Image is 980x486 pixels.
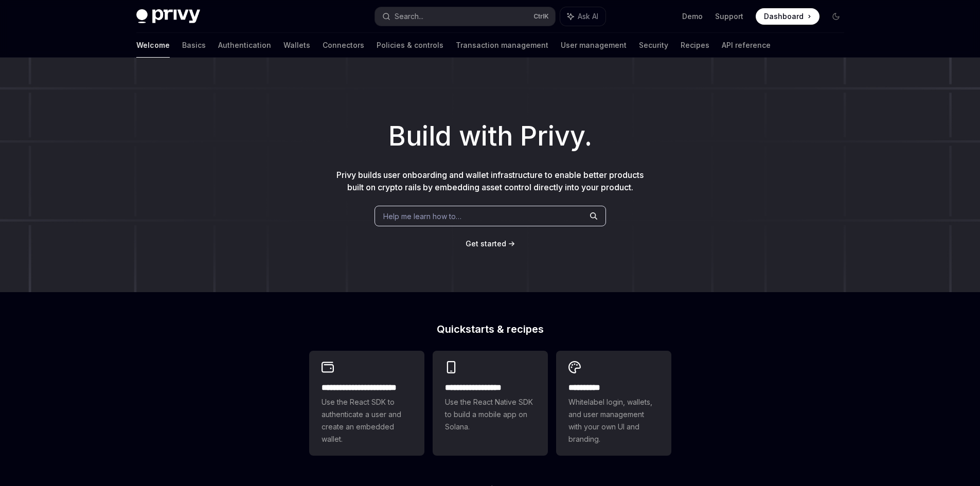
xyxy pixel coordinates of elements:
h2: Quickstarts & recipes [309,324,671,334]
button: Toggle dark mode [828,8,844,25]
span: Use the React SDK to authenticate a user and create an embedded wallet. [322,396,412,445]
span: Ctrl K [533,12,549,21]
a: **** *****Whitelabel login, wallets, and user management with your own UI and branding. [556,351,671,456]
a: Policies & controls [377,33,443,58]
a: Demo [682,11,703,22]
img: dark logo [136,9,200,24]
a: Get started [466,239,506,249]
span: Get started [466,239,506,248]
span: Ask AI [578,11,598,22]
span: Privy builds user onboarding and wallet infrastructure to enable better products built on crypto ... [336,170,644,192]
span: Help me learn how to… [383,211,461,222]
a: Welcome [136,33,170,58]
a: API reference [722,33,771,58]
a: User management [561,33,627,58]
a: **** **** **** ***Use the React Native SDK to build a mobile app on Solana. [433,351,548,456]
button: Search...CtrlK [375,7,555,26]
a: Transaction management [456,33,548,58]
a: Authentication [218,33,271,58]
a: Wallets [283,33,310,58]
a: Dashboard [756,8,819,25]
a: Basics [182,33,206,58]
span: Dashboard [764,11,804,22]
button: Ask AI [560,7,605,26]
span: Use the React Native SDK to build a mobile app on Solana. [445,396,536,433]
a: Support [715,11,743,22]
a: Recipes [681,33,709,58]
h1: Build with Privy. [16,116,964,156]
a: Security [639,33,668,58]
div: Search... [395,10,423,23]
a: Connectors [323,33,364,58]
span: Whitelabel login, wallets, and user management with your own UI and branding. [568,396,659,445]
